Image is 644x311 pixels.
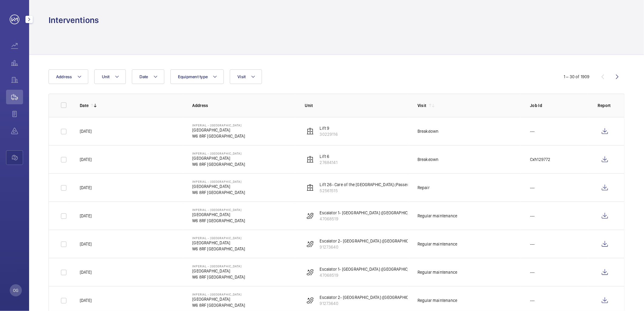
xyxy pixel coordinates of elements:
[192,155,245,161] p: [GEOGRAPHIC_DATA]
[307,269,314,276] img: escalator.svg
[230,69,262,84] button: Visit
[320,294,422,300] p: Escalator 2- [GEOGRAPHIC_DATA] ([GEOGRAPHIC_DATA])
[80,185,92,191] p: [DATE]
[49,69,88,84] button: Address
[307,297,314,304] img: escalator.svg
[418,102,427,109] p: Visit
[564,74,590,80] div: 1 – 30 of 1909
[192,161,245,167] p: W6 8RF [GEOGRAPHIC_DATA]
[80,102,89,109] p: Date
[49,15,99,26] h1: Interventions
[530,297,535,303] p: ---
[132,69,164,84] button: Date
[56,74,72,79] span: Address
[80,213,92,219] p: [DATE]
[598,102,612,109] p: Report
[170,69,224,84] button: Equipment type
[418,185,430,191] div: Repair
[320,300,422,306] p: 91273640
[418,213,457,219] div: Regular maintenance
[237,74,246,79] span: Visit
[320,244,422,250] p: 91273640
[530,102,588,109] p: Job Id
[192,123,245,127] p: Imperial - [GEOGRAPHIC_DATA]
[192,208,245,212] p: Imperial - [GEOGRAPHIC_DATA]
[192,302,245,308] p: W6 8RF [GEOGRAPHIC_DATA]
[80,241,92,247] p: [DATE]
[320,216,421,222] p: 47068519
[192,293,245,296] p: Imperial - [GEOGRAPHIC_DATA]
[320,131,338,137] p: 30229116
[80,156,92,162] p: [DATE]
[418,156,439,162] div: Breakdown
[192,212,245,218] p: [GEOGRAPHIC_DATA]
[192,180,245,183] p: Imperial - [GEOGRAPHIC_DATA]
[192,218,245,224] p: W6 8RF [GEOGRAPHIC_DATA]
[530,185,535,191] p: ---
[80,269,92,275] p: [DATE]
[418,269,457,275] div: Regular maintenance
[530,156,551,162] p: Cxh129772
[307,128,314,135] img: elevator.svg
[102,74,110,79] span: Unit
[80,128,92,134] p: [DATE]
[192,152,245,155] p: Imperial - [GEOGRAPHIC_DATA]
[192,236,245,240] p: Imperial - [GEOGRAPHIC_DATA]
[192,240,245,246] p: [GEOGRAPHIC_DATA]
[192,268,245,274] p: [GEOGRAPHIC_DATA]
[320,182,417,188] p: Lift 26- Care of the [GEOGRAPHIC_DATA] (Passenger)
[418,297,457,303] div: Regular maintenance
[192,246,245,252] p: W6 8RF [GEOGRAPHIC_DATA]
[307,240,314,248] img: escalator.svg
[139,74,148,79] span: Date
[530,213,535,219] p: ---
[192,296,245,302] p: [GEOGRAPHIC_DATA]
[192,127,245,133] p: [GEOGRAPHIC_DATA]
[307,184,314,191] img: elevator.svg
[307,156,314,163] img: elevator.svg
[320,266,421,272] p: Escalator 1- [GEOGRAPHIC_DATA] ([GEOGRAPHIC_DATA])
[178,74,208,79] span: Equipment type
[530,269,535,275] p: ---
[530,241,535,247] p: ---
[320,272,421,278] p: 47068519
[320,153,337,159] p: Lift 6
[530,128,535,134] p: ---
[418,128,439,134] div: Breakdown
[94,69,126,84] button: Unit
[320,210,421,216] p: Escalator 1- [GEOGRAPHIC_DATA] ([GEOGRAPHIC_DATA])
[192,264,245,268] p: Imperial - [GEOGRAPHIC_DATA]
[192,133,245,139] p: W6 8RF [GEOGRAPHIC_DATA]
[80,297,92,303] p: [DATE]
[307,212,314,219] img: escalator.svg
[192,183,245,189] p: [GEOGRAPHIC_DATA]
[13,287,18,293] p: OG
[418,241,457,247] div: Regular maintenance
[305,102,408,109] p: Unit
[320,188,417,194] p: 52561515
[320,159,337,166] p: 27684141
[320,238,422,244] p: Escalator 2- [GEOGRAPHIC_DATA] ([GEOGRAPHIC_DATA])
[192,274,245,280] p: W6 8RF [GEOGRAPHIC_DATA]
[320,125,338,131] p: Lift 9
[192,102,295,109] p: Address
[192,189,245,196] p: W6 8RF [GEOGRAPHIC_DATA]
